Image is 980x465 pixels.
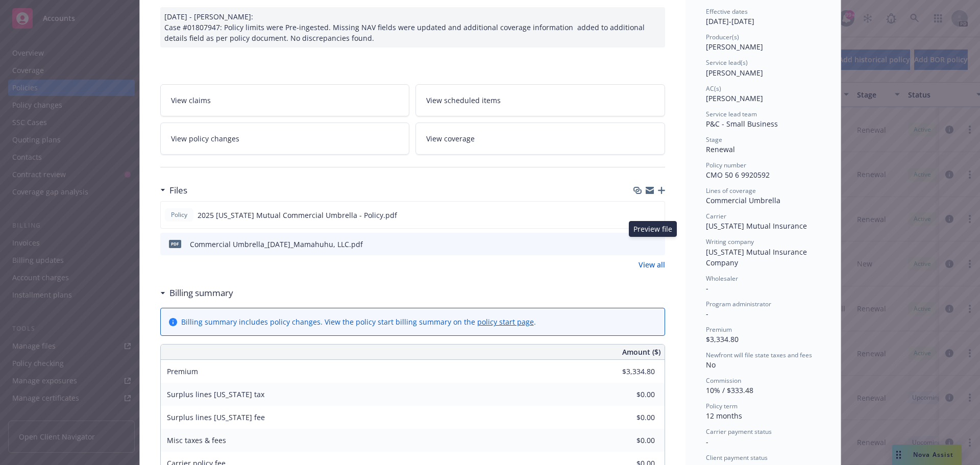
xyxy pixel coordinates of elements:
span: Premium [706,325,732,334]
span: [PERSON_NAME] [706,42,763,52]
span: [US_STATE] Mutual Insurance [706,221,807,231]
a: View coverage [415,123,665,155]
span: 2025 [US_STATE] Mutual Commercial Umbrella - Policy.pdf [198,210,397,221]
div: Preview file [629,221,677,237]
span: 12 months [706,411,742,421]
div: Billing summary includes policy changes. View the policy start billing summary on the . [181,316,536,327]
div: [DATE] - [DATE] [706,7,820,27]
input: 0.00 [595,364,661,379]
a: View all [639,259,665,270]
button: download file [635,210,643,221]
span: Premium [167,366,198,376]
span: Surplus lines [US_STATE] tax [167,389,264,399]
span: Amount ($) [622,347,660,357]
a: View policy changes [160,123,410,155]
span: Surplus lines [US_STATE] fee [167,412,265,422]
span: Carrier [706,212,726,221]
span: Policy number [706,161,746,169]
span: Misc taxes & fees [167,435,226,445]
input: 0.00 [595,433,661,448]
span: Program administrator [706,300,771,308]
span: Service lead team [706,110,757,118]
div: Files [160,184,187,197]
span: - [706,309,708,319]
span: Newfront will file state taxes and fees [706,351,812,359]
span: Commission [706,376,741,385]
h3: Billing summary [169,286,233,300]
span: Policy [169,210,189,219]
a: View claims [160,84,410,116]
h3: Files [169,184,187,197]
span: Policy term [706,402,738,410]
div: Commercial Umbrella [706,195,820,206]
span: [PERSON_NAME] [706,68,763,78]
a: View scheduled items [415,84,665,116]
span: 10% / $333.48 [706,385,753,395]
span: AC(s) [706,84,721,93]
div: Billing summary [160,286,233,300]
span: Service lead(s) [706,58,748,67]
span: - [706,283,708,293]
span: Producer(s) [706,33,739,41]
span: Carrier payment status [706,427,772,436]
span: View scheduled items [426,95,501,106]
button: preview file [651,210,660,221]
span: pdf [169,240,181,248]
span: Renewal [706,144,735,154]
button: preview file [652,239,661,250]
span: Writing company [706,237,754,246]
span: Wholesaler [706,274,738,283]
a: policy start page [477,317,534,327]
span: View claims [171,95,211,106]
span: Stage [706,135,722,144]
span: P&C - Small Business [706,119,778,129]
span: View policy changes [171,133,239,144]
span: Client payment status [706,453,768,462]
button: download file [635,239,644,250]
span: [US_STATE] Mutual Insurance Company [706,247,809,267]
input: 0.00 [595,387,661,402]
span: CMO 50 6 9920592 [706,170,770,180]
span: [PERSON_NAME] [706,93,763,103]
span: No [706,360,716,370]
span: Effective dates [706,7,748,16]
span: View coverage [426,133,475,144]
div: Commercial Umbrella_[DATE]_Mamahuhu, LLC.pdf [190,239,363,250]
span: - [706,437,708,447]
input: 0.00 [595,410,661,425]
span: $3,334.80 [706,334,739,344]
span: Lines of coverage [706,186,756,195]
div: [DATE] - [PERSON_NAME]: Case #01807947: Policy limits were Pre-ingested. Missing NAV fields were ... [160,7,665,47]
